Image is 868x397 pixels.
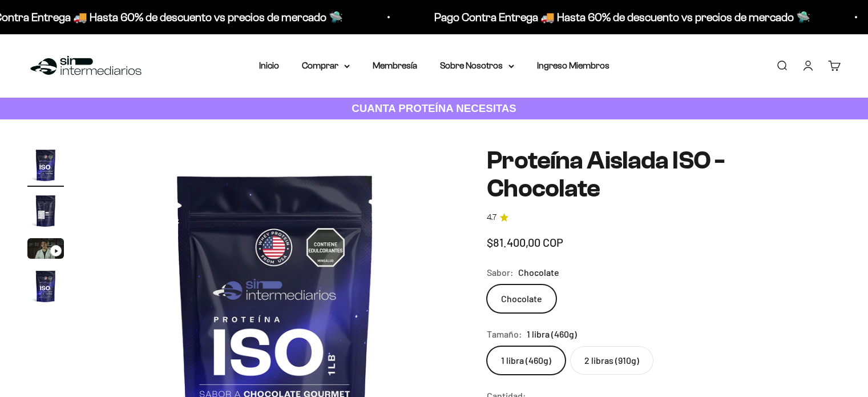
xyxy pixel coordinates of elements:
[208,8,584,26] p: Pago Contra Entrega 🚚 Hasta 60% de descuento vs precios de mercado 🛸
[27,193,64,229] img: Proteína Aislada ISO - Chocolate
[487,211,496,224] span: 4.7
[440,58,514,73] summary: Sobre Nosotros
[259,61,279,70] a: Inicio
[487,147,841,202] h1: Proteína Aislada ISO - Chocolate
[27,193,64,232] button: Ir al artículo 2
[27,268,64,308] button: Ir al artículo 4
[27,268,64,304] img: Proteína Aislada ISO - Chocolate
[487,327,522,342] legend: Tamaño:
[27,147,64,187] button: Ir al artículo 1
[352,102,516,114] strong: CUANTA PROTEÍNA NECESITAS
[302,58,350,73] summary: Comprar
[537,61,609,70] a: Ingreso Miembros
[487,211,841,224] a: 4.74.7 de 5.0 estrellas
[487,265,514,280] legend: Sabor:
[487,233,563,251] sale-price: $81.400,00 COP
[518,265,559,280] span: Chocolate
[27,147,64,183] img: Proteína Aislada ISO - Chocolate
[27,238,64,262] button: Ir al artículo 3
[373,61,417,70] a: Membresía
[527,327,577,342] span: 1 libra (460g)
